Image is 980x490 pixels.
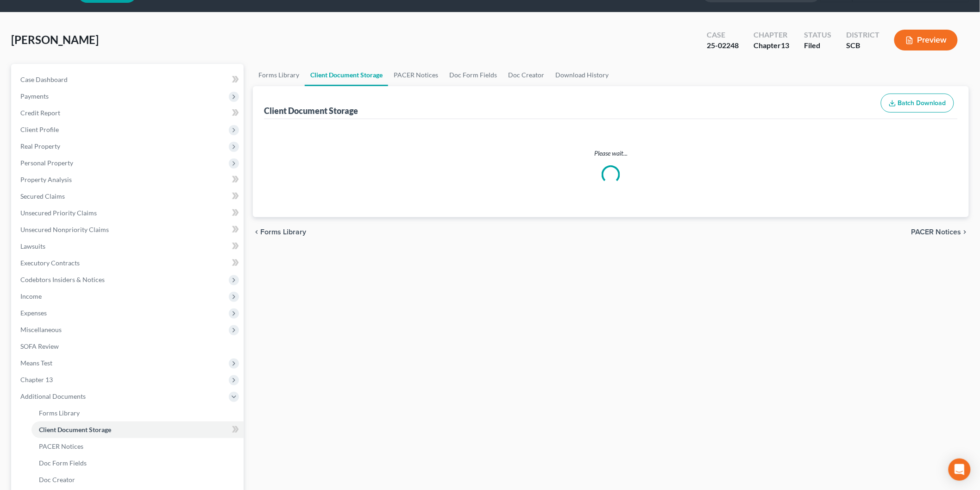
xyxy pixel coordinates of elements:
button: Preview [894,30,958,50]
span: Case Dashboard [20,75,68,83]
span: PACER Notices [911,228,961,236]
a: Credit Report [13,105,244,121]
span: Codebtors Insiders & Notices [20,276,105,283]
span: Executory Contracts [20,259,80,267]
span: SOFA Review [20,342,59,350]
div: Client Document Storage [264,105,358,116]
span: Client Profile [20,126,59,133]
span: Property Analysis [20,176,72,183]
button: chevron_left Forms Library [253,228,306,236]
span: Miscellaneous [20,326,62,333]
span: Forms Library [260,228,306,236]
span: Unsecured Priority Claims [20,209,97,217]
span: Real Property [20,142,60,150]
span: PACER Notices [39,442,83,450]
span: Doc Creator [39,476,75,484]
a: Doc Creator [503,64,550,86]
a: PACER Notices [388,64,444,86]
span: Doc Form Fields [39,459,87,467]
a: Executory Contracts [13,255,244,271]
span: Batch Download [898,99,946,107]
a: Doc Creator [31,471,244,488]
span: Income [20,292,42,300]
button: PACER Notices chevron_right [911,228,969,236]
span: Forms Library [39,409,80,417]
div: Chapter [754,40,789,51]
a: Secured Claims [13,188,244,205]
span: Payments [20,92,49,100]
span: Unsecured Nonpriority Claims [20,226,109,233]
i: chevron_left [253,228,260,236]
a: Download History [550,64,614,86]
span: Expenses [20,309,47,317]
span: Personal Property [20,159,73,167]
a: Doc Form Fields [444,64,503,86]
div: Status [804,30,831,40]
div: 25-02248 [707,40,739,51]
span: 13 [781,41,789,50]
a: Lawsuits [13,238,244,255]
span: Additional Documents [20,392,86,400]
a: Doc Form Fields [31,455,244,471]
a: Forms Library [253,64,305,86]
span: Means Test [20,359,52,367]
a: Property Analysis [13,171,244,188]
span: Client Document Storage [39,426,111,433]
span: Lawsuits [20,242,45,250]
div: Filed [804,40,831,51]
a: Client Document Storage [305,64,388,86]
a: Unsecured Nonpriority Claims [13,221,244,238]
a: Unsecured Priority Claims [13,205,244,221]
p: Please wait... [266,149,956,158]
span: Credit Report [20,109,60,117]
span: Secured Claims [20,192,65,200]
button: Batch Download [881,94,954,113]
div: Case [707,30,739,40]
div: Chapter [754,30,789,40]
div: SCB [846,40,879,51]
a: SOFA Review [13,338,244,355]
div: Open Intercom Messenger [949,459,971,481]
div: District [846,30,879,40]
i: chevron_right [961,228,969,236]
span: [PERSON_NAME] [11,33,99,46]
a: Case Dashboard [13,71,244,88]
a: Forms Library [31,405,244,421]
a: PACER Notices [31,438,244,455]
span: Chapter 13 [20,376,53,383]
a: Client Document Storage [31,421,244,438]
